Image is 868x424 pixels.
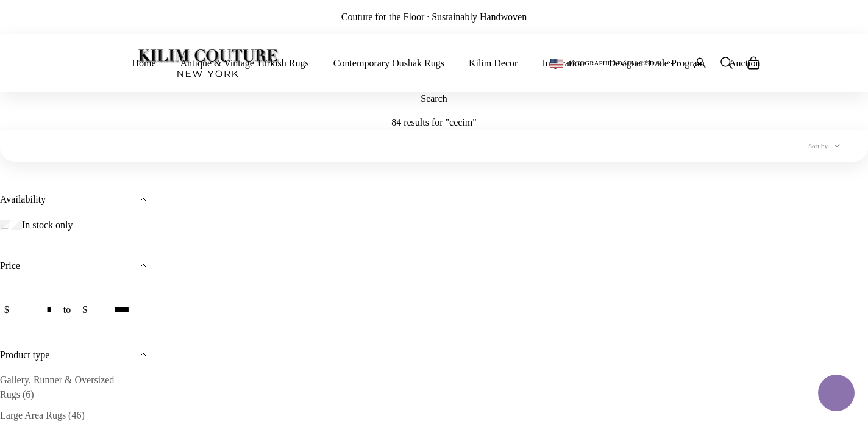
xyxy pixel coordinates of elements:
span: to [63,303,71,317]
p: 84 results for "cecim" [391,115,477,130]
summary: Kilim Decor [469,55,518,71]
inbox-online-store-chat: Shopify online store chat [814,375,858,414]
button: Sort by [780,130,868,162]
span: Sort by [808,141,840,151]
img: United States [550,59,563,68]
a: Antique & Vintage Turkish Rugs [180,55,309,71]
label: In stock only [22,218,73,232]
a: Designer Trade Program [609,55,705,71]
button: Change country or currency [550,58,674,68]
a: Contemporary Oushak Rugs [333,55,444,71]
span: $ [82,303,87,317]
h1: Search [391,92,477,106]
nav: Primary navigation [132,55,760,71]
span: $ [4,303,9,317]
nav: Secondary navigation [550,56,761,70]
p: Couture for the Floor · Sustainably Handwoven [341,10,527,24]
a: Auction [729,55,761,71]
a: Inspiration [542,55,584,71]
input: To price [93,303,130,317]
input: From price [15,303,52,317]
img: Logo of Kilim Couture New York [132,34,284,92]
span: [GEOGRAPHIC_DATA] (USD $) [569,58,662,68]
